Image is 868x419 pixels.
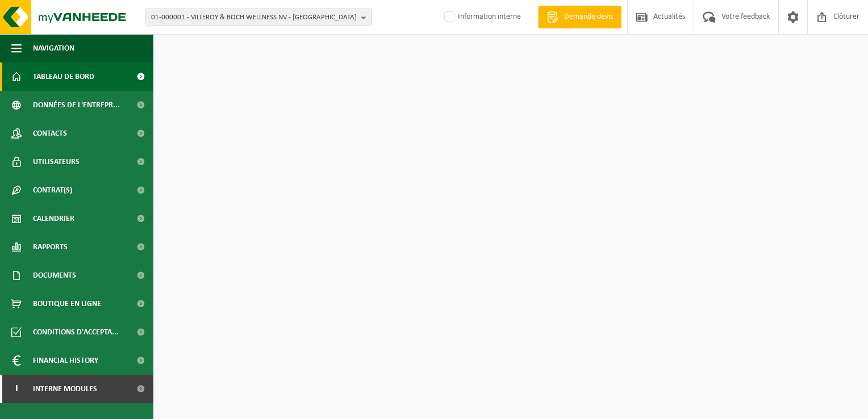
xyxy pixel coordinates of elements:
span: 01-000001 - VILLEROY & BOCH WELLNESS NV - [GEOGRAPHIC_DATA] [151,9,357,26]
span: Contacts [33,119,67,148]
label: Information interne [442,9,521,26]
span: Contrat(s) [33,176,72,204]
span: Navigation [33,34,74,62]
span: Boutique en ligne [33,290,101,318]
span: Calendrier [33,204,74,233]
span: Données de l'entrepr... [33,91,120,119]
span: Financial History [33,346,98,375]
span: Tableau de bord [33,62,94,91]
a: Demande devis [538,6,621,28]
span: Demande devis [561,11,616,23]
span: Interne modules [33,375,97,403]
span: Conditions d'accepta... [33,318,119,346]
span: I [11,375,22,403]
button: 01-000001 - VILLEROY & BOCH WELLNESS NV - [GEOGRAPHIC_DATA] [145,9,372,26]
span: Utilisateurs [33,148,80,176]
span: Documents [33,261,76,290]
span: Rapports [33,233,68,261]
